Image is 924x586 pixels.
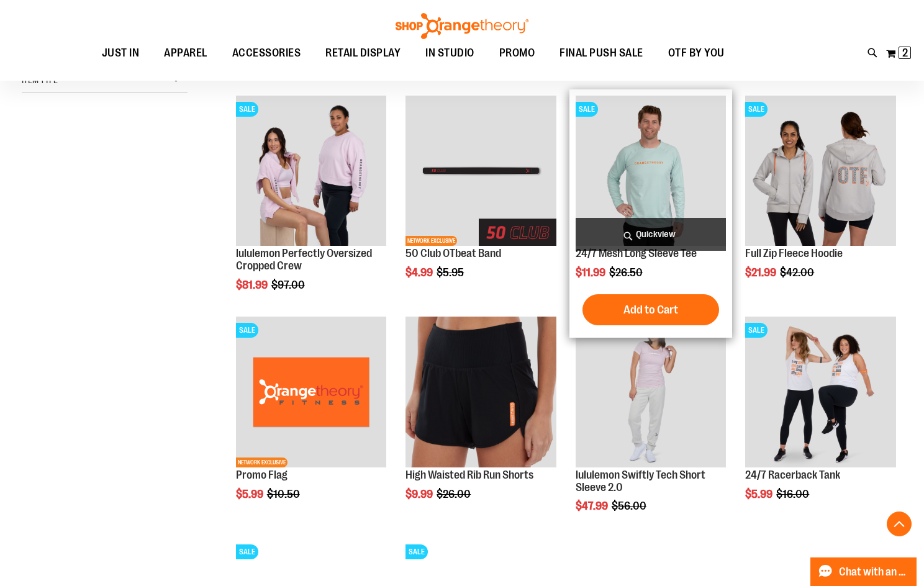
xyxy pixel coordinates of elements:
img: Main View of 2024 50 Club OTBeat Band [405,96,556,246]
span: $81.99 [236,279,269,291]
span: Chat with an Expert [839,566,909,578]
span: $11.99 [576,266,607,279]
span: APPAREL [164,39,207,67]
span: SALE [405,544,428,559]
a: High Waisted Rib Run Shorts [405,469,533,481]
img: 24/7 Racerback Tank [745,317,896,467]
a: Promo Flag [236,469,288,481]
span: $47.99 [576,500,610,512]
div: product [399,310,563,531]
a: lululemon Perfectly Oversized Cropped CrewSALE [236,96,387,248]
a: Main Image of 1457095SALE [576,96,727,248]
a: 24/7 Racerback TankSALE [745,317,896,469]
a: High Waisted Rib Run Shorts [405,317,556,469]
button: Back To Top [887,512,912,536]
span: $5.99 [236,488,265,500]
a: Main View of 2024 50 Club OTBeat BandNETWORK EXCLUSIVE [405,96,556,248]
span: $26.00 [437,488,473,500]
span: PROMO [499,39,535,67]
span: RETAIL DISPLAY [325,39,401,67]
span: SALE [745,102,768,117]
div: product [569,89,733,338]
span: ACCESSORIES [232,39,301,67]
span: SALE [236,102,258,117]
span: $26.50 [609,266,645,279]
a: Main Image of 1457091SALE [745,96,896,248]
a: lululemon Perfectly Oversized Cropped Crew [236,247,372,272]
span: NETWORK EXCLUSIVE [236,458,288,467]
div: product [230,89,393,323]
span: $16.00 [776,488,811,500]
span: FINAL PUSH SALE [559,39,643,67]
button: Add to Cart [582,294,719,325]
span: IN STUDIO [425,39,474,67]
span: $97.00 [271,279,307,291]
img: lululemon Perfectly Oversized Cropped Crew [236,96,387,246]
span: $5.99 [745,488,774,500]
a: 24/7 Mesh Long Sleeve Tee [576,247,697,259]
a: lululemon Swiftly Tech Short Sleeve 2.0 [576,317,727,469]
img: Product image for Promo Flag Orange [236,317,387,467]
span: $5.95 [437,266,466,279]
div: product [230,310,393,531]
span: SALE [236,544,258,559]
img: Main Image of 1457095 [576,96,727,246]
div: product [739,310,902,531]
img: Shop Orangetheory [394,13,530,39]
span: $9.99 [405,488,435,500]
span: SALE [236,323,258,338]
span: SALE [745,323,768,338]
div: product [569,310,733,544]
div: product [399,89,563,310]
a: 50 Club OTbeat Band [405,247,501,259]
span: OTF BY YOU [668,39,725,67]
span: $10.50 [267,488,302,500]
span: SALE [576,102,598,117]
img: lululemon Swiftly Tech Short Sleeve 2.0 [576,317,727,467]
a: Quickview [576,218,727,251]
a: Product image for Promo Flag OrangeSALENETWORK EXCLUSIVE [236,317,387,469]
img: Main Image of 1457091 [745,96,896,246]
span: $56.00 [612,500,648,512]
span: $4.99 [405,266,435,279]
span: Add to Cart [623,303,678,317]
span: $42.00 [780,266,816,279]
button: Chat with an Expert [810,557,917,586]
a: lululemon Swiftly Tech Short Sleeve 2.0 [576,469,705,494]
a: 24/7 Racerback Tank [745,469,840,481]
span: JUST IN [102,39,140,67]
span: 2 [902,47,908,59]
span: NETWORK EXCLUSIVE [405,236,457,246]
div: product [739,89,902,310]
img: High Waisted Rib Run Shorts [405,317,556,467]
a: Full Zip Fleece Hoodie [745,247,843,259]
span: $21.99 [745,266,778,279]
